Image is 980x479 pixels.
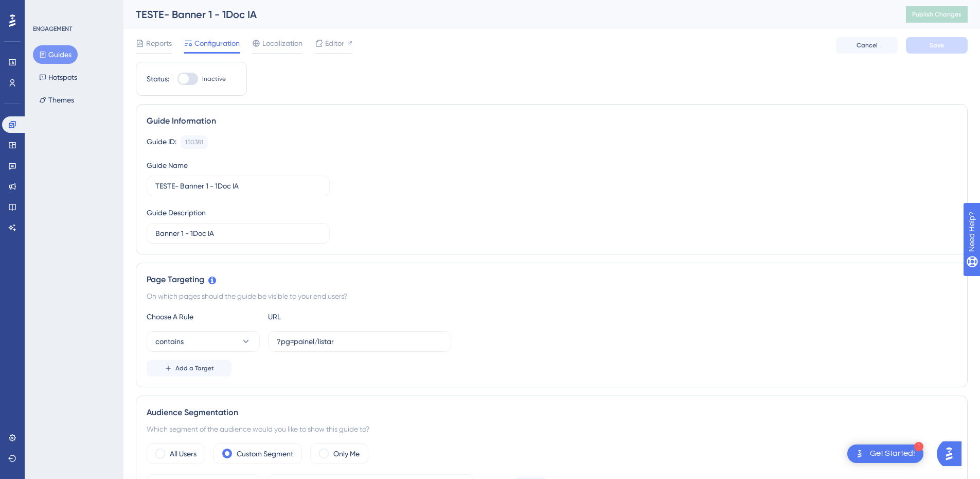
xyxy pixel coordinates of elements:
[33,68,83,87] button: Hotspots
[836,37,898,54] button: Cancel
[147,311,260,323] div: Choose A Rule
[155,335,184,348] span: contains
[147,207,206,219] div: Guide Description
[914,442,923,451] div: 1
[202,75,226,83] span: Inactive
[24,3,64,15] span: Need Help?
[33,25,72,33] div: ENGAGEMENT
[147,331,260,352] button: contains
[147,159,188,172] div: Guide Name
[857,41,878,49] span: Cancel
[147,115,957,127] div: Guide Information
[912,10,961,19] span: Publish Changes
[155,228,321,239] input: Type your Guide’s Description here
[33,91,80,109] button: Themes
[147,290,957,302] div: On which pages should the guide be visible to your end users?
[147,73,169,85] div: Status:
[136,7,880,22] div: TESTE- Banner 1 - 1Doc IA
[277,336,442,347] input: yourwebsite.com/path
[147,273,957,286] div: Page Targeting
[185,138,203,146] div: 150381
[237,448,293,460] label: Custom Segment
[268,311,381,323] div: URL
[906,6,968,23] button: Publish Changes
[155,180,321,192] input: Type your Guide’s Name here
[170,448,197,460] label: All Users
[147,423,957,435] div: Which segment of the audience would you like to show this guide to?
[147,406,957,419] div: Audience Segmentation
[325,37,344,49] span: Editor
[146,37,172,49] span: Reports
[847,444,923,463] div: Open Get Started! checklist, remaining modules: 1
[33,45,78,64] button: Guides
[930,41,944,49] span: Save
[262,37,302,49] span: Localization
[853,448,866,460] img: launcher-image-alternative-text
[194,37,240,49] span: Configuration
[937,438,968,469] iframe: UserGuiding AI Assistant Launcher
[175,364,214,372] span: Add a Target
[333,448,360,460] label: Only Me
[147,135,176,149] div: Guide ID:
[870,448,915,459] div: Get Started!
[906,37,968,54] button: Save
[147,360,231,377] button: Add a Target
